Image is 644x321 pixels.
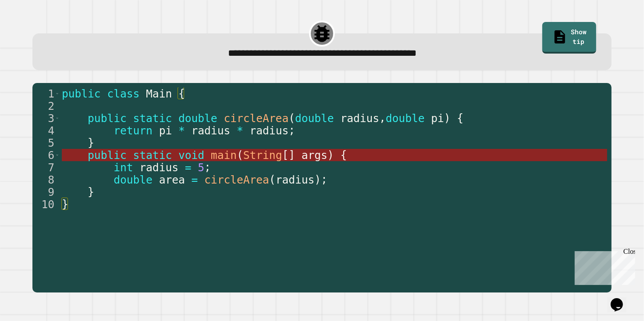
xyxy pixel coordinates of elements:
iframe: chat widget [607,286,635,312]
a: Show tip [542,22,596,54]
span: pi [159,124,172,137]
div: 1 [32,87,60,100]
div: 6 [32,149,60,161]
span: radius [192,124,231,137]
span: circleArea [204,173,269,186]
iframe: chat widget [571,248,635,285]
span: void [178,149,204,162]
span: Main [146,87,172,100]
span: Toggle code folding, rows 6 through 9 [55,149,60,161]
span: = [192,173,198,186]
span: class [107,87,140,100]
div: 4 [32,124,60,137]
span: area [159,173,185,186]
span: Toggle code folding, rows 3 through 5 [55,112,60,124]
div: 7 [32,161,60,173]
div: 5 [32,137,60,149]
span: double [295,112,334,125]
span: static [133,149,172,162]
span: public [62,87,101,100]
span: Toggle code folding, rows 1 through 10 [55,87,60,100]
div: 9 [32,186,60,198]
div: 2 [32,100,60,112]
span: radius [250,124,289,137]
span: return [114,124,153,137]
span: args [302,149,327,162]
span: double [114,173,153,186]
span: public [88,112,127,125]
span: 5 [198,161,204,174]
span: static [133,112,172,125]
span: = [185,161,192,174]
span: radius [139,161,178,174]
span: pi [431,112,444,125]
div: 8 [32,173,60,186]
span: int [114,161,133,174]
div: Chat with us now!Close [4,4,60,56]
div: 3 [32,112,60,124]
div: 10 [32,198,60,210]
span: radius [276,173,315,186]
span: String [243,149,282,162]
span: double [386,112,425,125]
span: main [211,149,237,162]
span: radius [341,112,380,125]
span: public [88,149,127,162]
span: double [178,112,217,125]
span: circleArea [224,112,289,125]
